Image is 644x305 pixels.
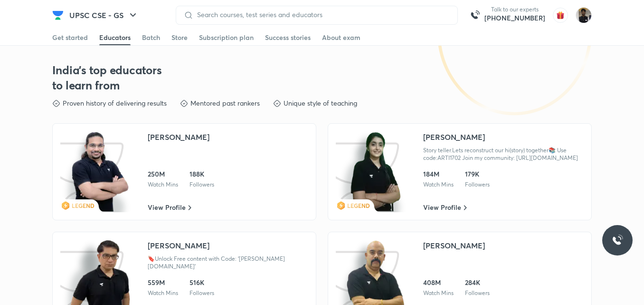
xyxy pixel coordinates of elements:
p: Proven history of delivering results [63,98,167,108]
span: View Profile [423,203,461,212]
div: 🔖Unlock Free content with Code: '[PERSON_NAME][DOMAIN_NAME]' [148,255,308,270]
div: [PERSON_NAME] [148,131,209,143]
div: Followers [189,289,214,297]
a: iconclassLEGEND[PERSON_NAME]Story teller.Lets reconstruct our hi(story) together📚 Use code:ARTI17... [328,123,592,220]
button: UPSC CSE - GS [64,6,144,25]
div: 516K [189,278,214,287]
a: [PHONE_NUMBER] [484,13,545,23]
div: Watch Mins [423,181,454,188]
div: 250M [148,169,178,179]
div: Get started [52,33,88,42]
div: 184M [423,169,454,179]
div: [PERSON_NAME] [423,131,485,143]
p: Mentored past rankers [190,98,260,108]
div: Store [171,33,188,42]
img: avatar [553,8,568,23]
div: 179K [465,169,490,179]
div: [PERSON_NAME] [423,240,485,251]
div: 284K [465,278,490,287]
img: class [345,131,406,212]
a: Subscription plan [199,30,254,45]
div: Followers [465,289,490,297]
div: 559M [148,278,178,287]
div: 408M [423,278,454,287]
a: View Profile [148,203,191,212]
span: LEGEND [72,202,95,209]
img: class [70,131,131,212]
a: View Profile [423,203,467,212]
img: call-us [465,6,484,25]
div: 188K [189,169,214,179]
div: Watch Mins [148,181,178,188]
span: View Profile [148,203,186,212]
div: Story teller.Lets reconstruct our hi(story) together📚 Use code:ARTI1702 Join my community: [URL][... [423,147,584,162]
div: Watch Mins [423,289,454,297]
div: Followers [465,181,490,188]
div: Success stories [265,33,311,42]
span: LEGEND [347,202,370,209]
img: Vivek Vivek [576,7,592,23]
div: About exam [322,33,360,42]
div: Watch Mins [148,289,178,297]
img: Company Logo [52,10,64,21]
p: Talk to our experts [484,6,545,13]
div: [PERSON_NAME] [148,240,209,251]
a: Educators [99,30,131,45]
a: iconclassLEGEND[PERSON_NAME]250MWatch Mins188KFollowersView Profile [52,123,316,220]
img: icon [336,131,407,212]
a: Batch [142,30,160,45]
input: Search courses, test series and educators [193,11,450,19]
a: About exam [322,30,360,45]
a: Success stories [265,30,311,45]
a: Store [171,30,188,45]
div: Educators [99,33,131,42]
h3: India's top educators to learn from [52,62,162,93]
a: Get started [52,30,88,45]
img: ttu [612,235,623,246]
div: Followers [189,181,214,188]
img: icon [60,131,131,212]
div: Subscription plan [199,33,254,42]
div: Batch [142,33,160,42]
p: Unique style of teaching [284,98,357,108]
